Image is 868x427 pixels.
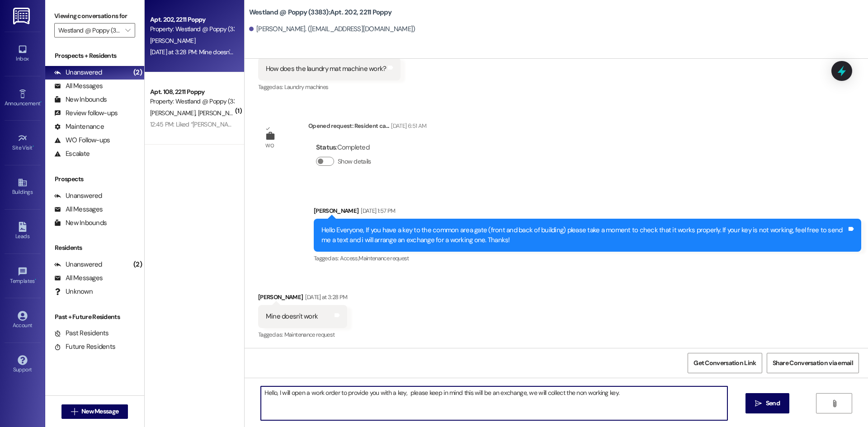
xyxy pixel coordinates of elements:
[340,254,359,262] span: Access ,
[54,218,107,228] div: New Inbounds
[338,157,371,166] label: Show details
[767,353,859,373] button: Share Conversation via email
[13,8,32,24] img: ResiDesk Logo
[150,24,234,34] div: Property: Westland @ Poppy (3383)
[688,353,762,373] button: Get Conversation Link
[266,64,387,74] div: How does the laundry mat machine work?
[54,95,107,104] div: New Inbounds
[131,66,144,80] div: (2)
[58,23,121,38] input: All communities
[45,243,144,253] div: Residents
[45,51,144,61] div: Prospects + Residents
[249,8,392,17] b: Westland @ Poppy (3383): Apt. 202, 2211 Poppy
[40,99,42,105] span: •
[45,174,144,184] div: Prospects
[5,219,41,244] a: Leads
[266,312,318,321] div: Mine doesn't work
[150,120,459,128] div: 12:45 PM: Liked “[PERSON_NAME] (Westland @ Poppy (3383)): Hello, Maintenance provided a key to un...
[5,308,41,333] a: Account
[131,258,144,272] div: (2)
[308,121,426,134] div: Opened request: Resident ca...
[5,131,41,155] a: Site Visit •
[150,97,234,106] div: Property: Westland @ Poppy (3383)
[54,287,93,296] div: Unknown
[33,143,34,150] span: •
[71,408,78,415] i: 
[54,260,102,269] div: Unanswered
[150,48,246,56] div: [DATE] at 3:28 PM: Mine doesn't work
[150,109,198,117] span: [PERSON_NAME]
[45,312,144,322] div: Past + Future Residents
[831,400,838,407] i: 
[258,80,401,94] div: Tagged as:
[261,386,727,420] textarea: Hello, I will open a work order to provide you with a key, please keep in mind this will be an ex...
[35,277,36,283] span: •
[61,404,128,419] button: New Message
[755,400,762,407] i: 
[314,252,861,265] div: Tagged as:
[321,225,847,245] div: Hello Everyone, If you have a key to the common area gate (front and back of building) please tak...
[249,24,415,34] div: [PERSON_NAME]. ([EMAIL_ADDRESS][DOMAIN_NAME])
[198,109,245,117] span: [PERSON_NAME]
[258,292,348,305] div: [PERSON_NAME]
[54,9,135,23] label: Viewing conversations for
[773,358,853,368] span: Share Conversation via email
[54,136,110,145] div: WO Follow-ups
[5,264,41,288] a: Templates •
[5,175,41,199] a: Buildings
[81,407,118,416] span: New Message
[389,121,426,131] div: [DATE] 6:51 AM
[693,358,756,368] span: Get Conversation Link
[303,292,347,302] div: [DATE] at 3:28 PM
[284,331,335,338] span: Maintenance request
[265,141,274,150] div: WO
[258,328,348,341] div: Tagged as:
[150,87,234,97] div: Apt. 108, 2211 Poppy
[150,37,195,45] span: [PERSON_NAME]
[54,342,115,352] div: Future Residents
[359,206,395,216] div: [DATE] 1:57 PM
[54,328,109,338] div: Past Residents
[316,141,375,155] div: : Completed
[54,68,102,77] div: Unanswered
[314,206,861,219] div: [PERSON_NAME]
[5,352,41,377] a: Support
[125,27,130,34] i: 
[359,254,409,262] span: Maintenance request
[54,191,102,201] div: Unanswered
[54,122,104,131] div: Maintenance
[766,399,780,408] span: Send
[54,81,103,91] div: All Messages
[284,83,329,91] span: Laundry machines
[54,108,118,118] div: Review follow-ups
[54,149,90,159] div: Escalate
[54,273,103,283] div: All Messages
[316,143,336,152] b: Status
[5,42,41,66] a: Inbox
[150,15,234,24] div: Apt. 202, 2211 Poppy
[745,393,789,413] button: Send
[54,205,103,214] div: All Messages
